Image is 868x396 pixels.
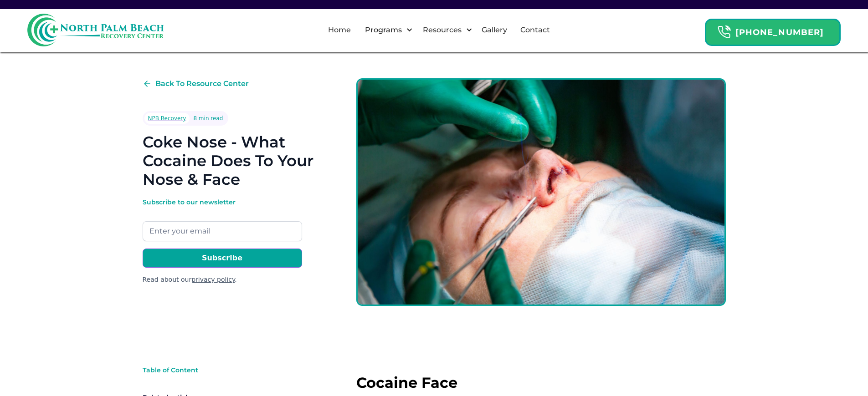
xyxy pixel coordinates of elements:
div: 8 min read [193,114,223,123]
form: Email Form [143,198,302,284]
a: Contact [515,15,555,45]
a: Back To Resource Center [143,78,249,89]
strong: [PHONE_NUMBER] [735,27,824,37]
div: Programs [357,15,415,45]
a: Gallery [476,15,513,45]
h2: ‍ [356,375,726,391]
div: Table of Content [143,366,288,375]
input: Enter your email [143,221,302,241]
div: Read about our . [143,275,302,284]
input: Subscribe [143,249,302,268]
a: NPB Recovery [144,113,190,124]
a: privacy policy [191,276,235,283]
div: Resources [415,15,475,45]
div: Subscribe to our newsletter [143,198,302,207]
div: Resources [421,25,464,36]
div: Programs [363,25,404,36]
strong: Cocaine Face [356,374,457,391]
a: Header Calendar Icons[PHONE_NUMBER] [705,14,841,46]
img: Header Calendar Icons [717,25,731,39]
a: Home [323,15,356,45]
div: NPB Recovery [148,114,186,123]
div: Back To Resource Center [155,78,249,89]
h1: Coke Nose - What Cocaine Does To Your Nose & Face [143,133,327,188]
